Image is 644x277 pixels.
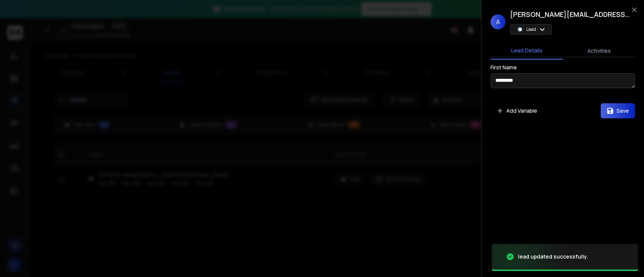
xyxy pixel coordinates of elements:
[490,65,517,70] label: First Name
[510,9,631,20] h1: [PERSON_NAME][EMAIL_ADDRESS][DOMAIN_NAME]
[490,14,506,29] span: A
[490,42,563,60] button: Lead Details
[490,103,543,118] button: Add Variable
[526,26,536,32] p: Lead
[563,43,635,59] button: Activities
[518,253,588,260] div: lead updated successfully.
[601,103,635,118] button: Save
